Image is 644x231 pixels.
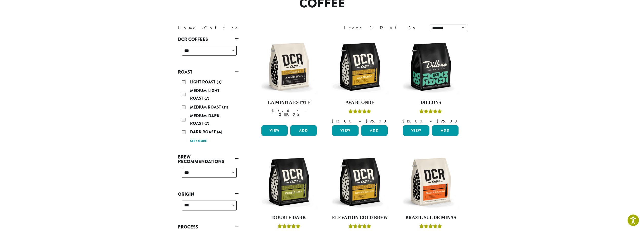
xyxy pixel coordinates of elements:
[436,118,441,124] span: $
[260,38,318,123] a: La Minita Estate
[331,100,389,105] h4: Ava Blonde
[204,95,210,101] span: (7)
[190,139,207,144] a: See 1 more
[331,38,389,96] img: DCR-12oz-Ava-Blonde-Stock-scaled.png
[365,118,370,124] span: $
[402,118,425,124] bdi: 15.00
[260,38,318,96] img: DCR-12oz-La-Minita-Estate-Stock-scaled.png
[190,129,217,135] span: Dark Roast
[348,109,371,116] div: Rated 5.00 out of 5
[361,125,388,136] button: Add
[402,215,460,221] h4: Brazil Sul De Minas
[331,118,336,124] span: $
[217,129,222,135] span: (4)
[190,88,219,101] span: Medium-Light Roast
[178,68,239,76] a: Roast
[178,76,239,147] div: Roast
[436,118,459,124] bdi: 95.00
[204,120,210,126] span: (7)
[403,125,429,136] a: View
[190,113,220,126] span: Medium-Dark Roast
[402,153,460,211] img: DCR-12oz-Brazil-Sul-De-Minas-Stock-scaled.png
[178,199,239,217] div: Origin
[429,118,431,124] span: –
[432,125,459,136] button: Add
[178,35,239,44] a: DCR Coffees
[178,190,239,199] a: Origin
[331,215,389,221] h4: Elevation Cold Brew
[344,25,422,31] div: Items 1-12 of 36
[278,223,300,231] div: Rated 4.50 out of 5
[190,79,217,85] span: Light Roast
[260,153,318,211] img: DCR-12oz-Double-Dark-Stock-scaled.png
[304,108,306,113] span: –
[178,166,239,184] div: Brew Recommendations
[178,25,197,30] a: Home
[272,108,300,113] bdi: 18.64
[402,38,460,96] img: DCR-12oz-Dillons-Stock-scaled.png
[272,108,276,113] span: $
[332,125,359,136] a: View
[202,23,204,31] span: ›
[260,215,318,221] h4: Double Dark
[402,118,406,124] span: $
[178,44,239,62] div: DCR Coffees
[178,25,315,31] nav: Breadcrumb
[217,79,222,85] span: (3)
[290,125,317,136] button: Add
[178,153,239,166] a: Brew Recommendations
[331,153,389,211] img: DCR-12oz-Elevation-Cold-Brew-Stock-scaled.png
[260,100,318,105] h4: La Minita Estate
[365,118,388,124] bdi: 95.00
[261,125,288,136] a: View
[402,100,460,105] h4: Dillons
[419,223,442,231] div: Rated 5.00 out of 5
[279,112,299,117] bdi: 119.25
[190,104,222,110] span: Medium Roast
[331,118,354,124] bdi: 15.00
[279,112,283,117] span: $
[402,38,460,123] a: DillonsRated 5.00 out of 5
[348,223,371,231] div: Rated 5.00 out of 5
[419,109,442,116] div: Rated 5.00 out of 5
[222,104,228,110] span: (11)
[359,118,361,124] span: –
[331,38,389,123] a: Ava BlondeRated 5.00 out of 5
